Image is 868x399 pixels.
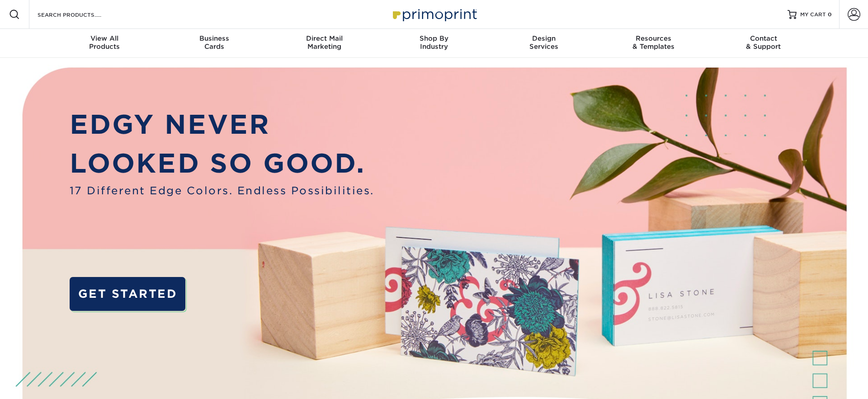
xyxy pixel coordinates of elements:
span: Direct Mail [269,34,379,42]
a: Contact& Support [708,29,818,58]
a: BusinessCards [160,29,269,58]
div: Cards [160,34,269,51]
a: DesignServices [489,29,599,58]
img: Primoprint [389,5,479,24]
a: View AllProducts [50,29,160,58]
span: Shop By [379,34,489,42]
p: EDGY NEVER [70,105,374,144]
span: Contact [708,34,818,42]
div: & Support [708,34,818,51]
span: 17 Different Edge Colors. Endless Possibilities. [70,183,374,199]
div: Marketing [269,34,379,51]
span: Resources [599,34,708,42]
div: & Templates [599,34,708,51]
input: SEARCH PRODUCTS..... [37,9,125,20]
span: Design [489,34,599,42]
div: Industry [379,34,489,51]
span: MY CART [800,11,826,19]
a: Resources& Templates [599,29,708,58]
div: Services [489,34,599,51]
span: Business [160,34,269,42]
span: View All [50,34,160,42]
a: GET STARTED [70,277,186,311]
span: 0 [828,11,832,18]
a: Shop ByIndustry [379,29,489,58]
a: Direct MailMarketing [269,29,379,58]
div: Products [50,34,160,51]
p: LOOKED SO GOOD. [70,144,374,183]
